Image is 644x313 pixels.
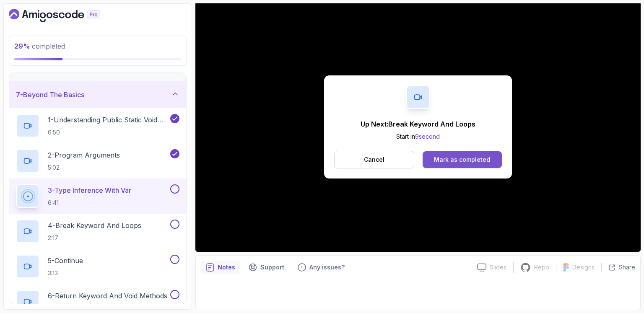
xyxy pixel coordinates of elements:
p: Cancel [364,155,384,164]
button: 3-Type Inference With Var6:41 [16,184,179,208]
p: 6 - Return Keyword And Void Methods [48,291,167,301]
button: Mark as completed [423,151,502,168]
p: Any issues? [309,263,345,272]
p: 5 - Continue [48,256,83,266]
a: Dashboard [9,9,119,22]
p: 6:50 [48,128,169,137]
button: Share [601,263,635,272]
button: 2-Program Arguments5:02 [16,149,179,173]
div: Mark as completed [434,155,490,164]
button: Support button [244,261,289,274]
button: 7-Beyond The Basics [9,81,186,108]
button: Feedback button [293,261,350,274]
p: 2 - Program Arguments [48,150,120,160]
p: 1 - Understanding Public Static Void Main [48,115,169,125]
h3: 7 - Beyond The Basics [16,90,84,100]
button: 4-Break Keyword And Loops2:17 [16,220,179,243]
p: Notes [218,263,235,272]
p: 3:13 [48,269,83,277]
p: 6:41 [48,199,131,207]
span: completed [14,42,65,50]
p: 3 - Type Inference With Var [48,185,131,195]
p: Start in [361,132,475,141]
p: Share [619,263,635,272]
p: 5:02 [48,163,120,172]
p: 4 - Break Keyword And Loops [48,220,141,230]
p: Designs [572,263,595,272]
span: 9 second [415,133,440,140]
button: 1-Understanding Public Static Void Main6:50 [16,114,179,137]
button: Cancel [334,151,414,168]
button: 5-Continue3:13 [16,255,179,278]
p: Support [260,263,284,272]
p: Up Next: Break Keyword And Loops [361,119,475,129]
p: 2:17 [48,234,141,242]
button: notes button [201,261,240,274]
span: 29 % [14,42,30,50]
p: Repo [534,263,549,272]
p: Slides [490,263,506,272]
